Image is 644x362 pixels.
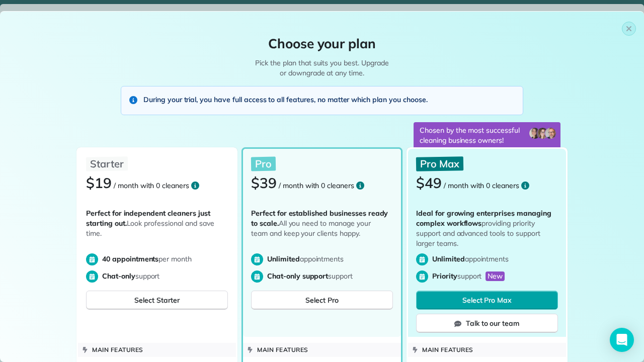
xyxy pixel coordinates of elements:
svg: Open more information [356,182,364,190]
span: / month with 0 cleaners [279,181,354,190]
span: Perfect for established businesses ready to scale. [251,209,388,228]
span: Pro Max [420,157,459,170]
span: Select Starter [134,295,179,305]
span: Unlimited [432,254,465,263]
span: New [486,271,505,281]
span: During your trial, you have full access to all features, no matter which plan you choose. [143,95,428,105]
span: 40 appointments [102,254,158,263]
p: appointments [267,254,393,264]
span: $39 [251,174,277,192]
span: $49 [416,174,442,192]
span: Pro [255,157,272,170]
p: support [102,271,228,281]
a: Talk to our team [416,314,558,333]
span: Select Pro [305,295,339,305]
p: Look professional and save time. [86,208,224,248]
span: Unlimited [267,254,300,263]
p: appointments [432,254,558,264]
p: Pick the plan that suits you best. Upgrade or downgrade at any time. [255,58,389,78]
span: Priority [432,271,457,281]
span: Chat-only [102,271,135,281]
p: providing priority support and advanced tools to support larger teams. [416,208,554,248]
span: Talk to our team [466,318,519,328]
span: Select Pro Max [462,295,512,305]
p: Main features [422,345,473,355]
button: Select Starter [86,291,228,310]
svg: Open more information [521,182,529,190]
span: $19 [86,174,112,192]
p: support [267,271,393,281]
button: Select Pro Max [416,291,558,310]
button: Select Pro [251,291,393,310]
span: Choose your plan [268,35,376,52]
svg: Open more information [191,182,199,190]
p: support [432,271,558,281]
span: / month with 0 cleaners [114,181,189,190]
p: Chosen by the most successful cleaning business owners! [414,123,529,147]
span: Starter [90,157,124,170]
p: per month [102,254,228,264]
span: Perfect for independent cleaners just starting out. [86,209,210,228]
p: Main features [257,345,308,355]
img: owner-avatars-BtWPanXn.png [529,127,556,139]
span: Chat-only support [267,271,328,281]
p: Main features [92,345,143,355]
p: All you need to manage your team and keep your clients happy. [251,208,389,248]
span: / month with 0 cleaners [444,181,519,190]
span: Ideal for growing enterprises managing complex workflows [416,209,551,228]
